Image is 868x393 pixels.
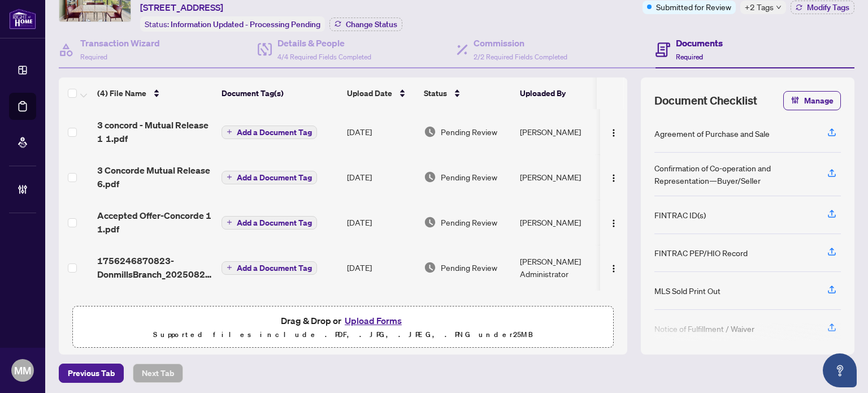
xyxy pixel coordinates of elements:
[346,20,397,28] span: Change Status
[97,87,146,100] span: (4) File Name
[237,128,312,136] span: Add a Document Tag
[222,124,317,139] button: Add a Document Tag
[68,364,115,382] span: Previous Tab
[441,171,497,183] span: Pending Review
[654,322,754,335] div: Notice of Fulfillment / Waiver
[654,284,721,297] div: MLS Sold Print Out
[342,154,419,200] td: [DATE]
[656,1,731,13] span: Submitted for Review
[515,77,600,109] th: Uploaded By
[605,123,623,141] button: Logo
[133,364,183,383] button: Next Tab
[237,219,312,227] span: Add a Document Tag
[97,209,212,236] span: Accepted Offer-Concorde 1 1.pdf
[80,53,107,61] span: Required
[605,168,623,186] button: Logo
[222,171,317,184] button: Add a Document Tag
[654,93,757,109] span: Document Checklist
[654,127,770,140] div: Agreement of Purchase and Sale
[474,53,567,61] span: 2/2 Required Fields Completed
[237,174,312,182] span: Add a Document Tag
[419,77,515,109] th: Status
[605,213,623,231] button: Logo
[14,362,31,378] span: MM
[424,171,436,183] img: Document Status
[171,19,320,29] span: Information Updated - Processing Pending
[227,265,232,270] span: plus
[80,36,160,50] h4: Transaction Wizard
[222,260,317,275] button: Add a Document Tag
[654,209,706,221] div: FINTRAC ID(s)
[73,306,613,348] span: Drag & Drop orUpload FormsSupported files include .PDF, .JPG, .JPEG, .PNG under25MB
[347,87,392,100] span: Upload Date
[807,3,849,11] span: Modify Tags
[515,245,600,290] td: [PERSON_NAME] Administrator
[676,53,703,61] span: Required
[342,109,419,154] td: [DATE]
[791,1,854,14] button: Modify Tags
[745,1,774,14] span: +2 Tags
[424,216,436,228] img: Document Status
[227,219,232,225] span: plus
[140,16,325,32] div: Status:
[609,219,618,228] img: Logo
[804,92,834,110] span: Manage
[237,264,312,272] span: Add a Document Tag
[605,258,623,277] button: Logo
[783,91,841,110] button: Manage
[97,118,212,145] span: 3 concord - Mutual Release 1 1.pdf
[515,109,600,154] td: [PERSON_NAME]
[222,261,317,275] button: Add a Document Tag
[342,245,419,290] td: [DATE]
[80,328,606,342] p: Supported files include .PDF, .JPG, .JPEG, .PNG under 25 MB
[140,1,223,14] span: [STREET_ADDRESS]
[277,53,371,61] span: 4/4 Required Fields Completed
[441,126,497,138] span: Pending Review
[654,162,814,187] div: Confirmation of Co-operation and Representation—Buyer/Seller
[474,36,567,50] h4: Commission
[222,215,317,230] button: Add a Document Tag
[227,129,232,135] span: plus
[329,18,402,31] button: Change Status
[97,254,212,281] span: 1756246870823-DonmillsBranch_20250826_171430.pdf
[222,126,317,139] button: Add a Document Tag
[776,5,782,10] span: down
[93,77,217,109] th: (4) File Name
[515,200,600,245] td: [PERSON_NAME]
[609,128,618,137] img: Logo
[676,36,723,50] h4: Documents
[97,163,212,191] span: 3 Concorde Mutual Release 6.pdf
[441,261,497,274] span: Pending Review
[9,8,36,29] img: logo
[281,313,405,328] span: Drag & Drop or
[424,126,436,138] img: Document Status
[424,261,436,274] img: Document Status
[222,170,317,184] button: Add a Document Tag
[515,154,600,200] td: [PERSON_NAME]
[341,313,405,328] button: Upload Forms
[277,36,371,50] h4: Details & People
[227,174,232,180] span: plus
[59,364,124,383] button: Previous Tab
[609,174,618,183] img: Logo
[654,247,748,259] div: FINTRAC PEP/HIO Record
[342,77,419,109] th: Upload Date
[424,87,447,100] span: Status
[342,200,419,245] td: [DATE]
[441,216,497,228] span: Pending Review
[823,353,857,387] button: Open asap
[217,77,342,109] th: Document Tag(s)
[609,264,618,273] img: Logo
[222,216,317,230] button: Add a Document Tag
